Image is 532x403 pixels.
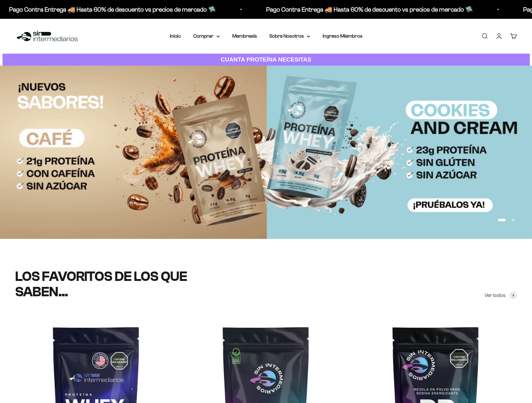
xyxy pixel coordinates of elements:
a: Ver todos [485,291,517,299]
a: CUANTA PROTEÍNA NECESITAS [3,54,530,66]
split-lines: LOS FAVORITOS DE LOS QUE SABEN... [15,269,187,299]
a: Inicio [170,33,181,39]
a: Ingreso Miembros [323,33,363,39]
summary: Comprar [193,32,220,40]
p: Pago Contra Entrega 🚚 Hasta 60% de descuento vs precios de mercado 🛸 [244,4,451,14]
strong: CUANTA PROTEÍNA NECESITAS [221,56,311,63]
summary: Sobre Nosotros [269,32,310,40]
span: Ver todos [485,291,506,299]
a: Membresía [232,33,257,39]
